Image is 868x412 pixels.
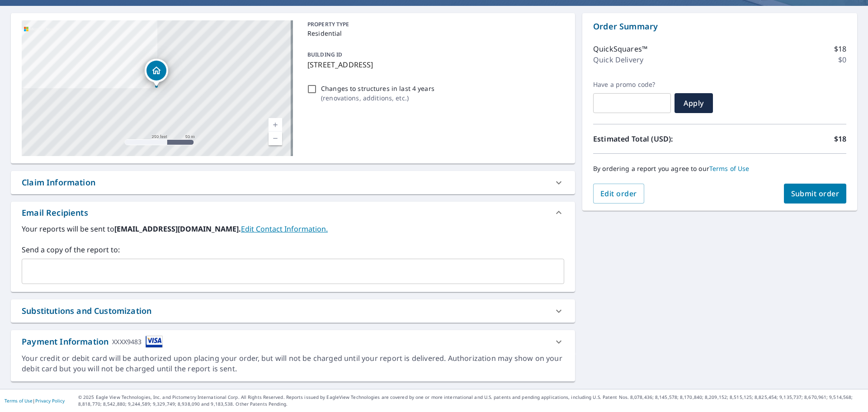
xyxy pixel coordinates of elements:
p: Changes to structures in last 4 years [321,84,434,93]
div: Dropped pin, building 1, Residential property, 3655 SW 55th Dr Portland, OR 97221 [145,59,168,87]
p: Order Summary [593,20,846,33]
span: Submit order [791,189,840,199]
label: Send a copy of the report to: [22,244,564,255]
a: Terms of Use [709,164,750,173]
p: Quick Delivery [593,54,643,65]
div: Email Recipients [11,202,575,223]
button: Edit order [593,184,644,204]
div: XXXX9483 [112,336,142,348]
p: QuickSquares™ [593,43,647,54]
a: EditContactInfo [241,224,328,234]
p: $18 [834,43,846,54]
p: $0 [838,54,846,65]
p: BUILDING ID [307,51,342,58]
p: [STREET_ADDRESS] [307,59,561,70]
a: Current Level 17, Zoom In [269,118,282,132]
p: Estimated Total (USD): [593,133,720,144]
button: Submit order [784,184,847,204]
span: Edit order [600,189,637,199]
button: Apply [675,93,713,113]
div: Claim Information [22,176,95,189]
p: By ordering a report you agree to our [593,165,846,173]
a: Privacy Policy [35,398,65,404]
div: Your credit or debit card will be authorized upon placing your order, but will not be charged unt... [22,353,564,374]
p: PROPERTY TYPE [307,20,561,28]
p: Residential [307,28,561,38]
b: [EMAIL_ADDRESS][DOMAIN_NAME]. [114,224,241,234]
div: Payment Information [22,336,163,348]
img: cardImage [146,336,163,348]
span: Apply [682,98,706,108]
div: Payment InformationXXXX9483cardImage [11,330,575,353]
div: Substitutions and Customization [11,299,575,322]
a: Current Level 17, Zoom Out [269,132,282,145]
label: Your reports will be sent to [22,223,564,234]
p: © 2025 Eagle View Technologies, Inc. and Pictometry International Corp. All Rights Reserved. Repo... [78,394,863,407]
a: Terms of Use [5,398,33,404]
label: Have a promo code? [593,81,671,89]
div: Email Recipients [22,207,88,219]
p: ( renovations, additions, etc. ) [321,93,434,103]
p: | [5,398,65,403]
div: Substitutions and Customization [22,305,151,317]
p: $18 [834,133,846,144]
div: Claim Information [11,171,575,194]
